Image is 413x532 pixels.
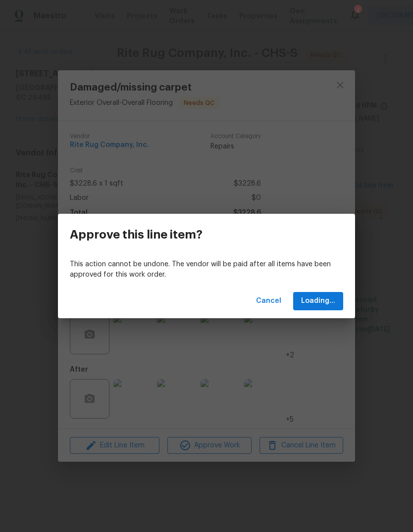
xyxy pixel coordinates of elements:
span: Loading... [301,295,335,307]
button: Cancel [252,292,285,310]
p: This action cannot be undone. The vendor will be paid after all items have been approved for this... [70,259,343,280]
span: Cancel [256,295,281,307]
button: Loading... [293,292,343,310]
h3: Approve this line item? [70,228,203,242]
